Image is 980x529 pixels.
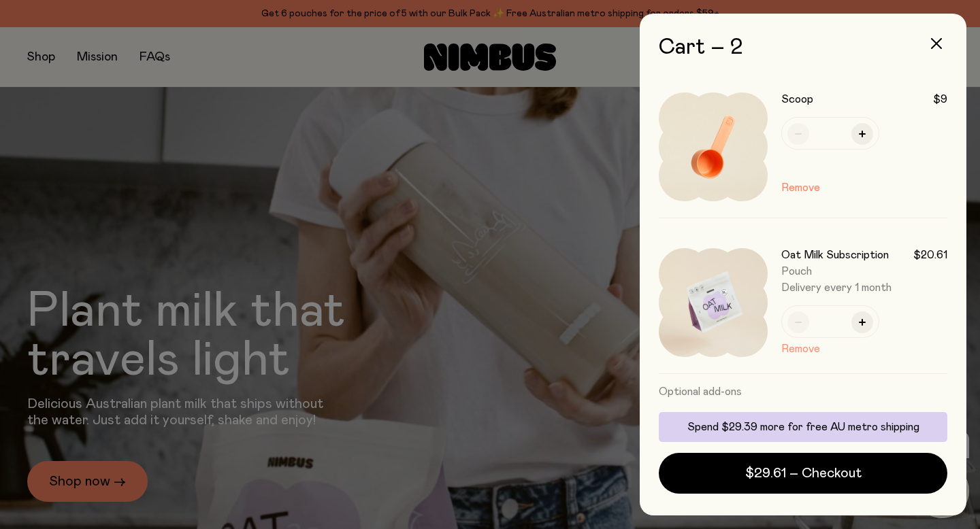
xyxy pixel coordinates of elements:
span: $29.61 – Checkout [745,464,862,483]
span: $9 [933,92,947,106]
h2: Cart – 2 [659,35,947,60]
span: Pouch [781,266,812,277]
p: Spend $29.39 more for free AU metro shipping [667,420,939,434]
button: Remove [781,180,820,196]
h3: Optional add-ons [659,374,947,409]
h3: Oat Milk Subscription [781,248,889,262]
span: Delivery every 1 month [781,281,947,294]
h3: Scoop [781,92,813,106]
button: Remove [781,341,820,357]
button: $29.61 – Checkout [659,453,947,494]
span: $20.61 [913,248,947,262]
